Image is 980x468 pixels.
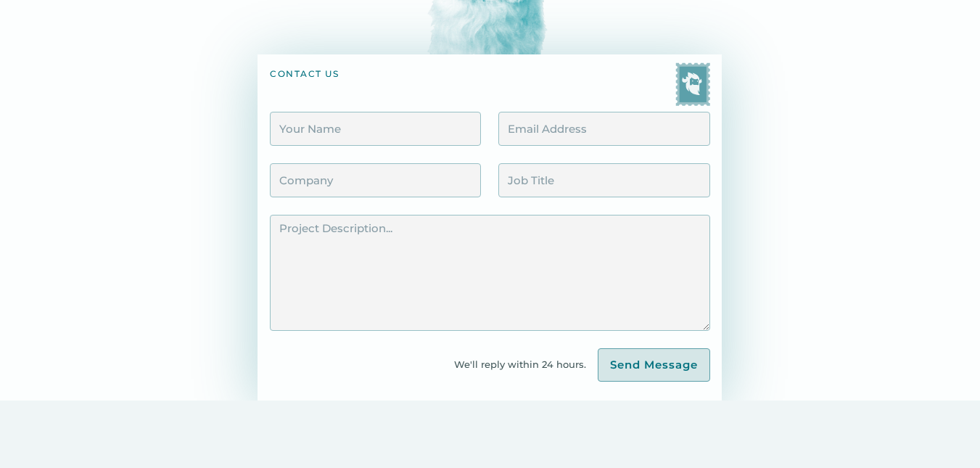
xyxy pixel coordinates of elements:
div: We'll reply within 24 hours. [454,357,598,372]
input: Company [270,163,481,197]
form: Contact Form [270,112,709,382]
input: Email Address [498,112,709,146]
input: Job Title [498,163,709,197]
input: Your Name [270,112,481,146]
h1: contact us [270,68,339,106]
input: Send Message [598,348,710,382]
img: Yeti postage stamp [675,62,710,106]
